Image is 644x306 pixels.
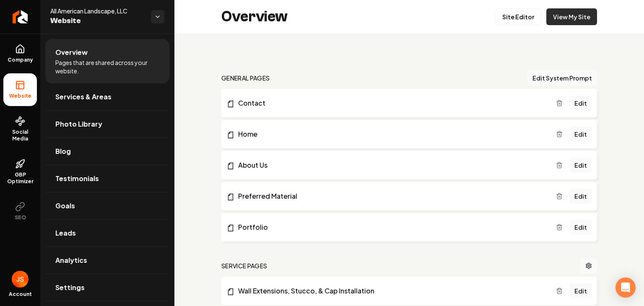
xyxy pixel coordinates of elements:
[221,8,288,25] h2: Overview
[55,201,75,211] span: Goals
[55,146,71,156] span: Blog
[55,58,159,75] span: Pages that are shared across your website.
[3,171,37,185] span: GBP Optimizer
[50,7,144,15] span: All American Landscape, LLC
[12,271,29,288] img: Josh Sharman
[55,47,88,57] span: Overview
[55,228,76,238] span: Leads
[55,174,99,184] span: Testimonials
[45,83,169,110] a: Services & Areas
[55,283,85,293] span: Settings
[11,214,29,221] span: SEO
[3,152,37,192] a: GBP Optimizer
[50,15,144,27] span: Website
[4,57,36,63] span: Company
[569,283,592,298] a: Edit
[45,247,169,274] a: Analytics
[6,93,35,99] span: Website
[221,74,270,82] h2: general pages
[569,127,592,142] a: Edit
[527,70,597,86] button: Edit System Prompt
[12,271,29,288] button: Open user button
[13,10,28,23] img: Rebolt Logo
[221,262,267,270] h2: Service Pages
[45,220,169,246] a: Leads
[45,165,169,192] a: Testimonials
[3,129,37,142] span: Social Media
[45,111,169,137] a: Photo Library
[226,286,556,296] a: Wall Extensions, Stucco, & Cap Installation
[615,277,636,298] div: Open Intercom Messenger
[45,192,169,219] a: Goals
[3,195,37,228] button: SEO
[9,291,32,298] span: Account
[55,255,87,265] span: Analytics
[3,37,37,70] a: Company
[3,109,37,149] a: Social Media
[569,96,592,111] a: Edit
[55,92,112,102] span: Services & Areas
[569,189,592,204] a: Edit
[226,129,556,139] a: Home
[495,8,541,25] a: Site Editor
[45,274,169,301] a: Settings
[226,160,556,170] a: About Us
[226,222,556,232] a: Portfolio
[226,191,556,201] a: Preferred Material
[55,119,102,129] span: Photo Library
[569,220,592,235] a: Edit
[226,98,556,108] a: Contact
[569,158,592,173] a: Edit
[546,8,597,25] a: View My Site
[45,138,169,165] a: Blog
